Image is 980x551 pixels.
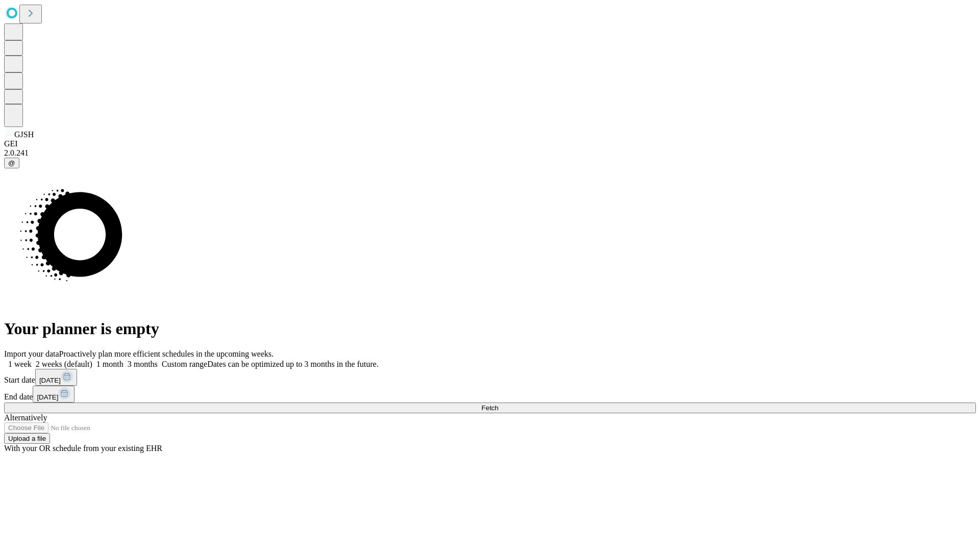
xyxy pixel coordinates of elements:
button: [DATE] [33,386,75,403]
span: 1 month [96,360,124,368]
div: End date [4,386,976,403]
span: Dates can be optimized up to 3 months in the future. [207,360,378,368]
span: Fetch [481,404,498,412]
span: GJSH [14,130,34,139]
span: [DATE] [37,393,58,401]
span: 1 week [8,360,32,368]
span: Alternatively [4,413,47,422]
button: Fetch [4,403,976,413]
span: 3 months [128,360,158,368]
div: Start date [4,369,976,386]
span: Custom range [162,360,207,368]
button: Upload a file [4,433,50,444]
span: [DATE] [39,377,61,384]
button: @ [4,158,19,168]
span: Proactively plan more efficient schedules in the upcoming weeks. [59,349,274,358]
div: 2.0.241 [4,148,976,158]
span: Import your data [4,349,59,358]
button: [DATE] [35,369,77,386]
div: GEI [4,139,976,148]
span: With your OR schedule from your existing EHR [4,444,162,453]
span: @ [8,159,15,167]
span: 2 weeks (default) [36,360,92,368]
h1: Your planner is empty [4,319,976,338]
